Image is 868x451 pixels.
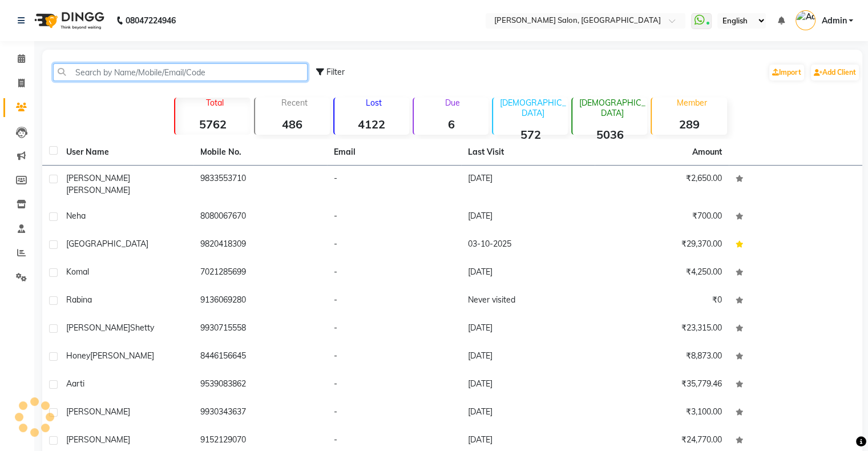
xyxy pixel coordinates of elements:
td: 9820418309 [193,231,328,259]
td: - [327,287,461,315]
td: ₹8,873.00 [595,343,729,371]
td: ₹35,779.46 [595,371,729,399]
p: Due [416,98,488,108]
img: Admin [796,10,815,30]
td: 9930343637 [193,399,328,427]
strong: 289 [652,117,726,131]
th: Last Visit [461,139,595,166]
td: ₹3,100.00 [595,399,729,427]
th: Email [327,139,461,166]
a: Add Client [811,65,859,80]
input: Search by Name/Mobile/Email/Code [53,63,308,81]
td: ₹23,315.00 [595,315,729,343]
td: [DATE] [461,259,595,287]
td: - [327,166,461,203]
td: - [327,343,461,371]
span: [PERSON_NAME] [90,351,154,361]
b: 08047224946 [126,5,176,37]
td: ₹700.00 [595,203,729,231]
td: ₹29,370.00 [595,231,729,259]
strong: 6 [414,117,488,131]
th: User Name [59,139,193,166]
span: [PERSON_NAME] [66,323,130,333]
span: komal [66,267,89,277]
strong: 5762 [175,117,250,131]
td: 9539083862 [193,371,328,399]
td: - [327,259,461,287]
img: logo [29,5,107,37]
td: - [327,371,461,399]
span: Admin [821,15,846,27]
p: Lost [339,98,409,108]
p: Total [180,98,250,108]
td: 03-10-2025 [461,231,595,259]
span: Shetty [130,323,154,333]
td: 9136069280 [193,287,328,315]
a: Import [769,65,804,80]
span: [PERSON_NAME] [66,185,130,195]
td: [DATE] [461,203,595,231]
td: 9930715558 [193,315,328,343]
th: Amount [685,139,729,165]
td: [DATE] [461,343,595,371]
td: - [327,315,461,343]
span: [GEOGRAPHIC_DATA] [66,239,148,249]
p: [DEMOGRAPHIC_DATA] [498,98,568,118]
td: [DATE] [461,166,595,203]
td: [DATE] [461,371,595,399]
td: 8446156645 [193,343,328,371]
td: - [327,231,461,259]
td: 9833553710 [193,166,328,203]
span: Honey [66,351,90,361]
td: ₹4,250.00 [595,259,729,287]
td: 7021285699 [193,259,328,287]
td: ₹2,650.00 [595,166,729,203]
td: - [327,203,461,231]
span: [PERSON_NAME] [66,173,130,183]
p: [DEMOGRAPHIC_DATA] [577,98,647,118]
strong: 572 [493,127,568,142]
strong: 486 [255,117,330,131]
td: [DATE] [461,399,595,427]
td: Never visited [461,287,595,315]
td: 8080067670 [193,203,328,231]
p: Recent [260,98,330,108]
td: ₹0 [595,287,729,315]
td: - [327,399,461,427]
td: [DATE] [461,315,595,343]
p: Member [656,98,726,108]
span: Aarti [66,378,84,389]
span: Neha [66,211,86,221]
span: [PERSON_NAME] [66,406,130,417]
span: Filter [326,67,345,77]
span: [PERSON_NAME] [66,434,130,445]
span: Rabina [66,295,92,305]
strong: 4122 [334,117,409,131]
strong: 5036 [572,127,647,142]
th: Mobile No. [193,139,328,166]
